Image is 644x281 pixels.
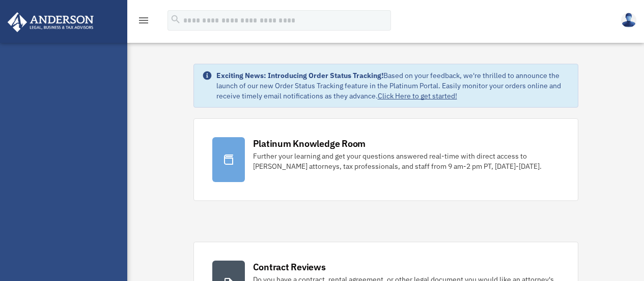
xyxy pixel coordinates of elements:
[253,137,366,150] div: Platinum Knowledge Room
[216,70,570,101] div: Based on your feedback, we're thrilled to announce the launch of our new Order Status Tracking fe...
[253,151,559,171] div: Further your learning and get your questions answered real-time with direct access to [PERSON_NAM...
[378,91,457,100] a: Click Here to get started!
[216,71,383,80] strong: Exciting News: Introducing Order Status Tracking!
[621,13,636,28] img: User Pic
[5,12,97,32] img: Anderson Advisors Platinum Portal
[137,14,150,27] i: menu
[137,18,150,27] a: menu
[170,14,181,25] i: search
[193,118,578,201] a: Platinum Knowledge Room Further your learning and get your questions answered real-time with dire...
[253,261,326,273] div: Contract Reviews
